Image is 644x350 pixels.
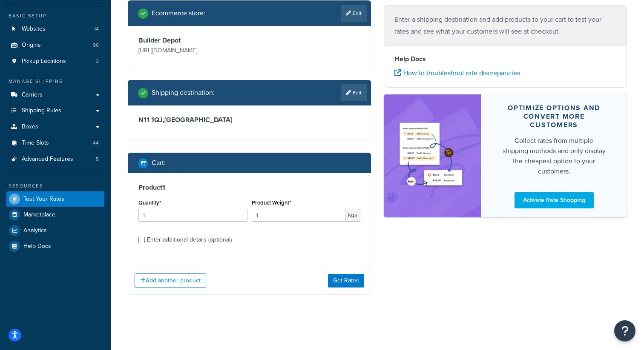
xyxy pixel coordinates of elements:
[138,199,161,206] label: Quantity*
[252,199,291,206] label: Product Weight*
[22,58,66,65] span: Pickup Locations
[6,54,104,69] li: Pickup Locations
[138,45,247,57] p: [URL][DOMAIN_NAME]
[23,243,51,250] span: Help Docs
[6,135,104,151] li: Time Slots
[22,107,61,114] span: Shipping Rules
[23,211,55,219] span: Marketplace
[6,87,104,103] a: Carriers
[138,116,360,124] h3: N11 1QJ , [GEOGRAPHIC_DATA]
[501,104,607,129] div: Optimize options and convert more customers
[152,9,205,17] h2: Ecommerce store :
[22,139,49,147] span: Time Slots
[328,274,364,287] button: Get Rates
[6,135,104,151] a: Time Slots44
[515,192,594,208] a: Activate Rate Shopping
[6,239,104,254] a: Help Docs
[341,5,367,22] a: Edit
[138,209,247,222] input: 0.0
[6,151,104,167] a: Advanced Features5
[138,183,360,192] h3: Product 1
[394,68,520,78] a: How to troubleshoot rate discrepancies
[22,42,41,49] span: Origins
[394,14,616,37] p: Enter a shipping destination and add products to your cart to test your rates and see what your c...
[252,209,346,222] input: 0.00
[23,196,64,203] span: Test Your Rates
[6,21,104,37] li: Websites
[501,136,607,176] div: Collect rates from multiple shipping methods and only display the cheapest option to your customers.
[138,237,145,243] input: Enter additional details (optional)
[6,151,104,167] li: Advanced Features
[6,182,104,190] div: Resources
[6,12,104,20] div: Basic Setup
[6,103,104,119] a: Shipping Rules
[138,36,247,45] h3: Builder Depot
[341,84,367,101] a: Edit
[6,191,104,207] a: Test Your Rates
[22,91,43,99] span: Carriers
[93,42,99,49] span: 96
[96,156,99,163] span: 5
[394,54,616,64] h4: Help Docs
[6,54,104,69] a: Pickup Locations2
[23,227,47,234] span: Analytics
[6,37,104,53] a: Origins96
[6,37,104,53] li: Origins
[22,26,46,33] span: Websites
[93,139,99,147] span: 44
[147,234,232,246] div: Enter additional details (optional)
[6,78,104,85] div: Manage Shipping
[6,119,104,135] a: Boxes
[22,123,38,131] span: Boxes
[6,21,104,37] a: Websites14
[614,320,635,341] button: Open Resource Center
[96,58,99,65] span: 2
[152,159,166,167] h2: Cart :
[94,26,99,33] span: 14
[22,156,73,163] span: Advanced Features
[152,89,215,97] h2: Shipping destination :
[6,223,104,238] a: Analytics
[135,273,206,288] button: Add another product
[6,207,104,222] a: Marketplace
[345,209,360,222] span: kgs
[397,107,468,205] img: feature-image-rateshop-7084cbbcb2e67ef1d54c2e976f0e592697130d5817b016cf7cc7e13314366067.png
